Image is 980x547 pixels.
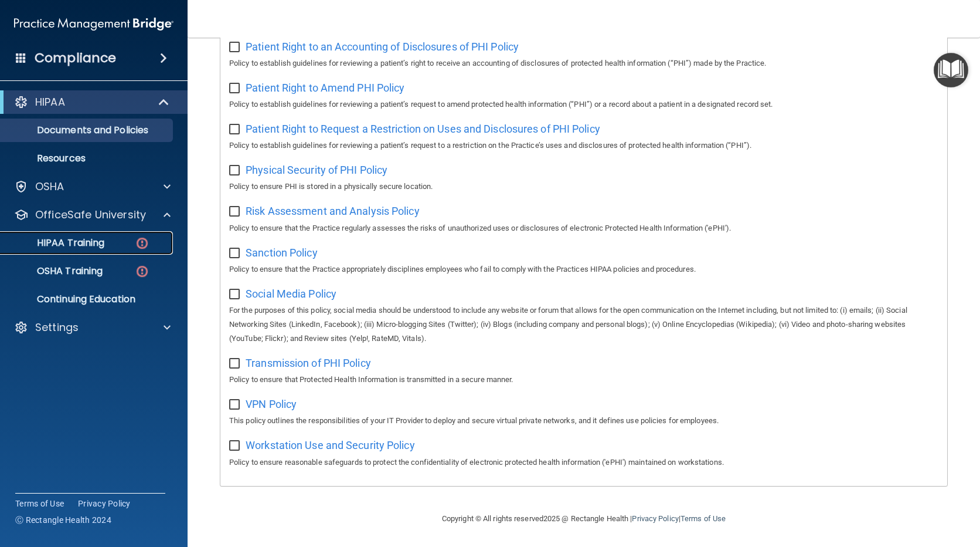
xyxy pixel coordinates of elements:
span: Social Media Policy [246,288,336,300]
p: Policy to establish guidelines for reviewing a patient’s request to amend protected health inform... [229,97,938,112]
p: OSHA [35,180,64,194]
a: OfficeSafe University [14,208,171,222]
a: Privacy Policy [78,498,131,509]
p: Policy to ensure PHI is stored in a physically secure location. [229,180,938,194]
span: Patient Right to Amend PHI Policy [246,82,404,94]
span: Risk Assessment and Analysis Policy [246,205,420,217]
p: Policy to ensure that Protected Health Information is transmitted in a secure manner. [229,373,938,387]
span: Patient Right to an Accounting of Disclosures of PHI Policy [246,40,519,53]
button: Open Resource Center [934,53,968,87]
p: OfficeSafe University [35,208,146,222]
span: Sanction Policy [246,247,318,259]
p: Documents and Policies [8,124,168,136]
a: Terms of Use [15,498,64,509]
span: Patient Right to Request a Restriction on Uses and Disclosures of PHI Policy [246,123,600,135]
span: Ⓒ Rectangle Health 2024 [15,514,111,526]
p: HIPAA [35,95,65,109]
a: Terms of Use [680,514,726,523]
p: Policy to ensure that the Practice regularly assesses the risks of unauthorized uses or disclosur... [229,221,938,235]
p: OSHA Training [8,265,103,277]
img: danger-circle.6113f641.png [135,236,149,251]
span: Workstation Use and Security Policy [246,439,415,451]
iframe: Drift Widget Chat Controller [777,464,966,511]
p: Policy to establish guidelines for reviewing a patient’s right to receive an accounting of disclo... [229,56,938,70]
p: Policy to ensure reasonable safeguards to protect the confidentiality of electronic protected hea... [229,455,938,470]
a: Privacy Policy [632,514,678,523]
p: Policy to ensure that the Practice appropriately disciplines employees who fail to comply with th... [229,262,938,276]
span: Physical Security of PHI Policy [246,164,387,176]
p: Continuing Education [8,293,168,305]
a: Settings [14,320,171,335]
a: HIPAA [14,95,170,109]
img: PMB logo [14,12,173,36]
img: danger-circle.6113f641.png [135,264,149,279]
p: Settings [35,320,79,335]
p: HIPAA Training [8,237,104,249]
p: Policy to establish guidelines for reviewing a patient’s request to a restriction on the Practice... [229,139,938,153]
p: This policy outlines the responsibilities of your IT Provider to deploy and secure virtual privat... [229,414,938,428]
p: For the purposes of this policy, social media should be understood to include any website or foru... [229,303,938,346]
span: Transmission of PHI Policy [246,357,371,369]
a: OSHA [14,180,171,194]
div: Copyright © All rights reserved 2025 @ Rectangle Health | | [370,500,798,538]
p: Resources [8,153,168,164]
h4: Compliance [35,50,116,66]
span: VPN Policy [246,398,297,410]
